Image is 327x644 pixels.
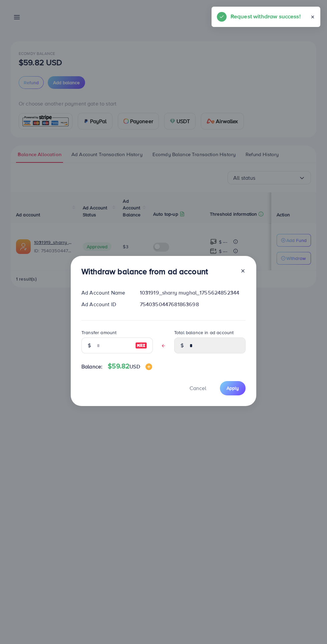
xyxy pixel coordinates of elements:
div: 7540350447681863698 [134,301,251,308]
span: USD [129,363,140,370]
button: Cancel [181,381,215,395]
label: Total balance in ad account [174,329,234,336]
iframe: Chat [299,614,322,639]
div: 1031919_sharry mughal_1755624852344 [134,289,251,297]
button: Apply [220,381,246,395]
span: Balance: [81,363,102,370]
div: Ad Account Name [76,289,134,297]
h3: Withdraw balance from ad account [81,267,208,276]
label: Transfer amount [81,329,116,336]
h4: $59.82 [108,362,152,370]
div: Ad Account ID [76,301,134,308]
span: Apply [227,385,239,391]
img: image [135,341,147,349]
h5: Request withdraw success! [231,12,301,21]
span: Cancel [190,384,206,392]
img: image [145,363,152,370]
